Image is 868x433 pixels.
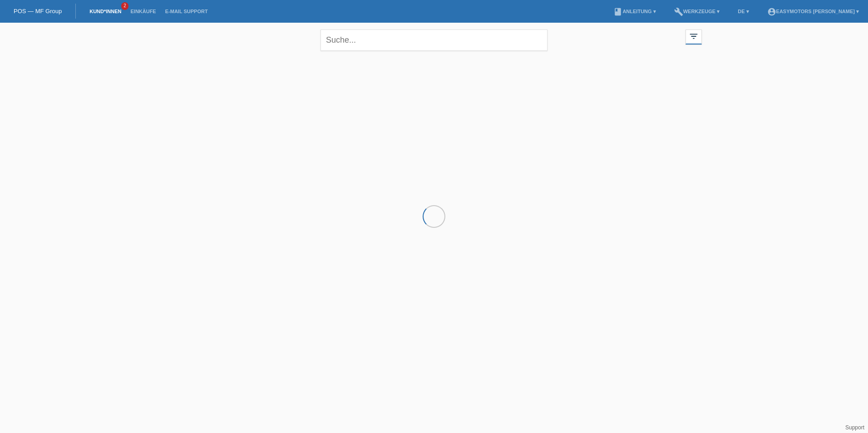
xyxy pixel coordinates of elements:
a: E-Mail Support [161,9,212,14]
span: 2 [121,2,128,10]
a: bookAnleitung ▾ [609,9,660,14]
a: account_circleEasymotors [PERSON_NAME] ▾ [763,9,863,14]
i: build [674,7,683,16]
i: book [613,7,622,16]
a: Kund*innen [85,9,126,14]
a: Einkäufe [126,9,160,14]
a: buildWerkzeuge ▾ [670,9,725,14]
a: POS — MF Group [14,8,62,15]
i: filter_list [689,31,699,41]
i: account_circle [767,7,776,16]
input: Suche... [321,30,547,51]
a: DE ▾ [733,9,753,14]
a: Support [845,424,864,431]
